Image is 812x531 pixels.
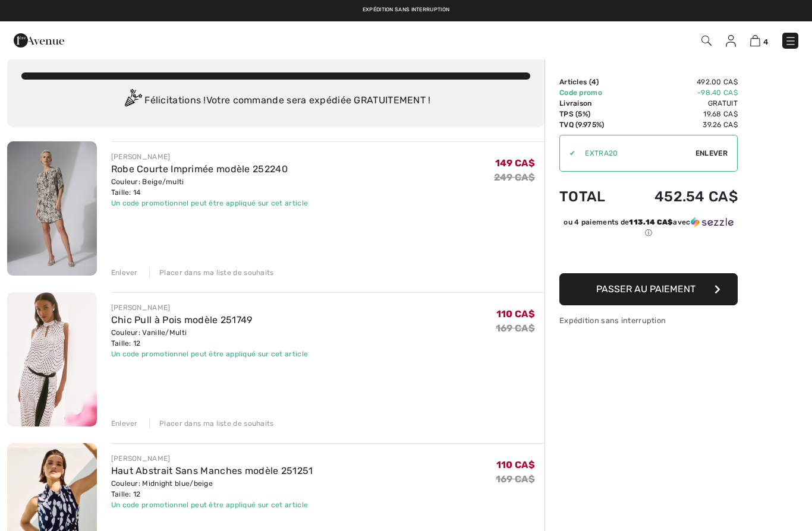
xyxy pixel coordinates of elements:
img: Recherche [701,36,712,46]
td: 19.68 CA$ [623,109,738,119]
td: -98.40 CA$ [623,87,738,98]
div: [PERSON_NAME] [111,302,309,313]
img: Chic Pull à Pois modèle 251749 [7,292,97,426]
img: Panier d'achat [750,35,760,46]
div: Enlever [111,418,138,429]
td: TPS (5%) [559,109,623,119]
td: Livraison [559,98,623,109]
div: ou 4 paiements de avec [559,217,738,238]
a: Expédition sans interruption [363,7,449,12]
div: Couleur: Beige/multi Taille: 14 [111,176,309,198]
a: Haut Abstrait Sans Manches modèle 251251 [111,465,313,476]
img: Menu [785,35,797,47]
div: Placer dans ma liste de souhaits [149,418,274,429]
input: Code promo [575,135,695,171]
img: Congratulation2.svg [121,89,144,113]
span: 4 [591,78,596,86]
iframe: PayPal-paypal [559,242,738,269]
img: Sezzle [691,217,734,227]
td: Gratuit [623,98,738,109]
div: ✔ [560,148,575,159]
div: ou 4 paiements de113.14 CA$avecSezzle Cliquez pour en savoir plus sur Sezzle [559,217,738,242]
div: Enlever [111,267,138,278]
div: Placer dans ma liste de souhaits [149,267,274,278]
div: Félicitations ! Votre commande sera expédiée GRATUITEMENT ! [21,89,530,113]
td: Articles ( ) [559,77,623,87]
span: 110 CA$ [496,308,535,320]
a: Robe Courte Imprimée modèle 252240 [111,163,288,175]
div: Couleur: Vanille/Multi Taille: 12 [111,327,309,349]
td: 452.54 CA$ [623,176,738,217]
div: Un code promotionnel peut être appliqué sur cet article [111,500,313,510]
div: [PERSON_NAME] [111,151,309,162]
a: Chic Pull à Pois modèle 251749 [111,314,253,325]
span: 4 [763,37,768,46]
s: 169 CA$ [496,323,535,334]
a: 4 [750,33,768,48]
img: Mes infos [726,35,736,47]
img: Robe Courte Imprimée modèle 252240 [7,141,97,276]
td: Code promo [559,87,623,98]
div: Expédition sans interruption [559,315,738,326]
div: Un code promotionnel peut être appliqué sur cet article [111,349,309,359]
span: 149 CA$ [495,157,535,169]
div: Un code promotionnel peut être appliqué sur cet article [111,198,309,208]
div: Couleur: Midnight blue/beige Taille: 12 [111,478,313,500]
img: 1ère Avenue [14,29,64,52]
td: 39.26 CA$ [623,119,738,130]
a: 1ère Avenue [14,34,64,45]
span: 110 CA$ [496,459,535,470]
s: 249 CA$ [494,172,535,183]
s: 169 CA$ [496,473,535,485]
td: Total [559,176,623,217]
button: Passer au paiement [559,273,738,305]
span: Passer au paiement [596,283,695,295]
span: Enlever [695,148,728,159]
div: [PERSON_NAME] [111,453,313,464]
span: 113.14 CA$ [629,218,673,226]
td: 492.00 CA$ [623,77,738,87]
td: TVQ (9.975%) [559,119,623,130]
